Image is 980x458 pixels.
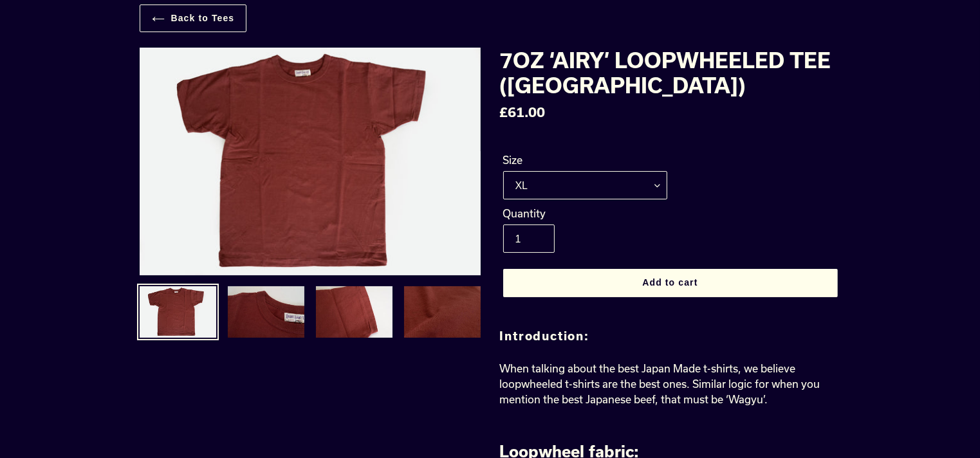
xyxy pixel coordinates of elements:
[503,206,667,221] label: Quantity
[227,285,306,339] img: Load image into Gallery viewer, 7OZ ‘AIRY’ LOOPWHEELED TEE (BURGUNDY)
[500,329,841,343] h2: Introduction:
[500,362,820,405] span: When talking about the best Japan Made t-shirts, we believe loopwheeled t-shirts are the best one...
[403,285,482,339] img: Load image into Gallery viewer, 7OZ ‘AIRY’ LOOPWHEELED TEE (BURGUNDY)
[503,269,838,297] button: Add to cart
[642,277,698,288] span: Add to cart
[503,152,667,168] label: Size
[315,285,394,339] img: Load image into Gallery viewer, 7OZ ‘AIRY’ LOOPWHEELED TEE (BURGUNDY)
[500,48,841,97] h1: 7OZ ‘AIRY’ LOOPWHEELED TEE ([GEOGRAPHIC_DATA])
[140,5,247,32] a: Back to Tees
[138,285,217,339] img: Load image into Gallery viewer, 7OZ ‘AIRY’ LOOPWHEELED TEE (BURGUNDY)
[500,104,546,120] span: £61.00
